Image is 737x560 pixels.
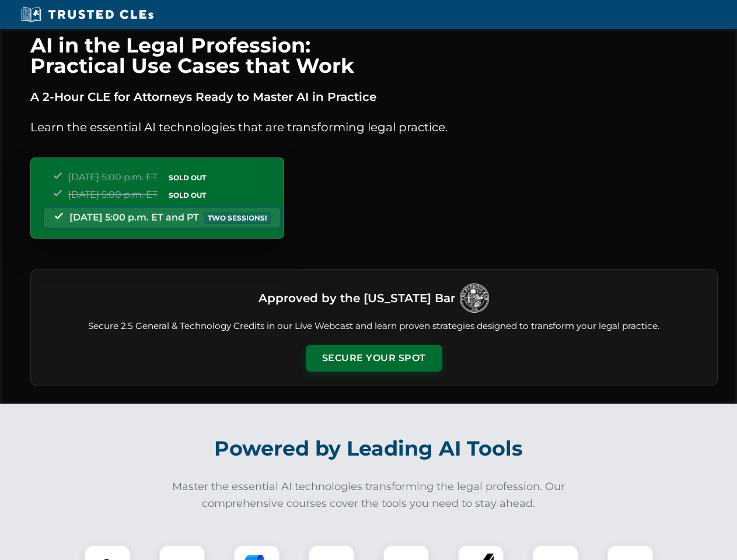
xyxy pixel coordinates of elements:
p: Secure 2.5 General & Technology Credits in our Live Webcast and learn proven strategies designed ... [45,320,703,333]
img: Trusted CLEs [18,6,157,23]
span: [DATE] 5:00 p.m. ET [68,189,158,200]
p: Master the essential AI technologies transforming the legal profession. Our comprehensive courses... [165,478,573,512]
button: Secure Your Spot [306,345,442,372]
h1: AI in the Legal Profession: Practical Use Cases that Work [30,35,718,76]
img: Logo [460,283,489,313]
span: SOLD OUT [165,189,210,201]
h3: Approved by the [US_STATE] Bar [259,288,455,309]
span: [DATE] 5:00 p.m. ET [68,171,158,183]
span: SOLD OUT [165,171,210,184]
p: A 2-Hour CLE for Attorneys Ready to Master AI in Practice [30,87,718,106]
h2: Powered by Leading AI Tools [46,428,692,469]
p: Learn the essential AI technologies that are transforming legal practice. [30,118,718,136]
